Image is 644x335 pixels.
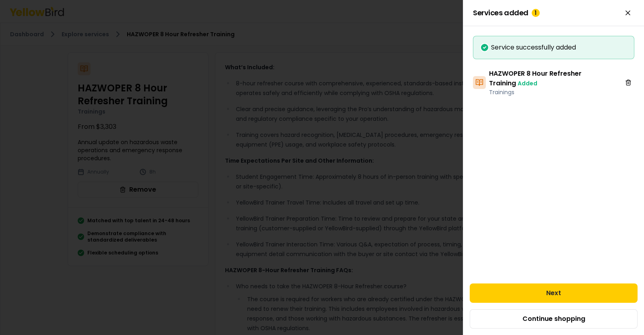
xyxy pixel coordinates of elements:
h3: HAZWOPER 8 Hour Refresher Training [489,69,619,88]
span: Added [518,79,537,87]
div: Service successfully added [480,43,627,52]
button: Continue shopping [470,309,638,329]
button: Close [621,6,634,19]
span: Services added [473,9,540,17]
div: 1 [532,9,540,17]
button: Next [470,283,638,303]
p: Trainings [489,88,619,96]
